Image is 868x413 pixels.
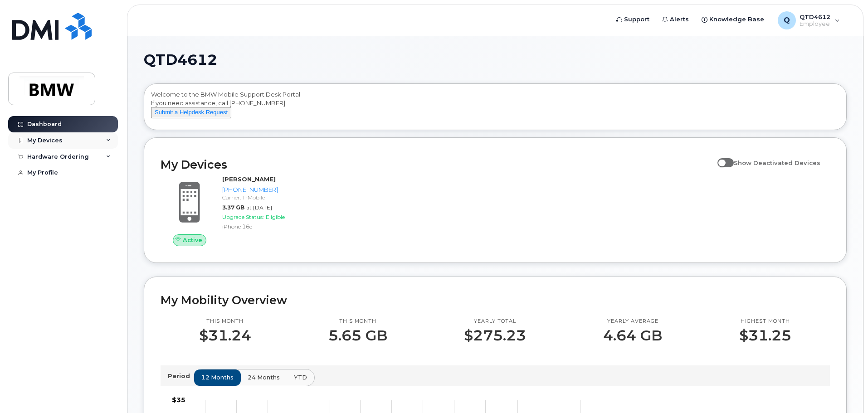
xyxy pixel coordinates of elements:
div: iPhone 16e [222,223,316,230]
tspan: $35 [172,396,185,404]
a: Active[PERSON_NAME][PHONE_NUMBER]Carrier: T-Mobile3.37 GBat [DATE]Upgrade Status:EligibleiPhone 16e [161,175,320,246]
span: 24 months [248,373,280,382]
div: [PHONE_NUMBER] [222,185,316,194]
span: Upgrade Status: [222,214,264,220]
a: Submit a Helpdesk Request [151,108,231,116]
p: 5.65 GB [328,327,387,344]
p: Period [168,372,194,380]
p: $275.23 [464,327,526,344]
iframe: Messenger Launcher [829,374,861,406]
p: Yearly average [603,318,662,325]
span: QTD4612 [144,53,217,67]
span: Eligible [266,214,285,220]
p: This month [328,318,387,325]
p: 4.64 GB [603,327,662,344]
span: Active [183,236,202,244]
p: Yearly total [464,318,526,325]
p: This month [199,318,251,325]
span: YTD [294,373,307,382]
h2: My Mobility Overview [161,293,830,307]
span: at [DATE] [246,204,272,211]
h2: My Devices [161,158,713,171]
button: Submit a Helpdesk Request [151,107,231,118]
p: $31.25 [739,327,791,344]
p: $31.24 [199,327,251,344]
p: Highest month [739,318,791,325]
span: 3.37 GB [222,204,244,211]
input: Show Deactivated Devices [717,154,725,161]
strong: [PERSON_NAME] [222,175,276,183]
span: Show Deactivated Devices [734,159,820,166]
div: Welcome to the BMW Mobile Support Desk Portal If you need assistance, call [PHONE_NUMBER]. [151,90,839,126]
div: Carrier: T-Mobile [222,194,316,201]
